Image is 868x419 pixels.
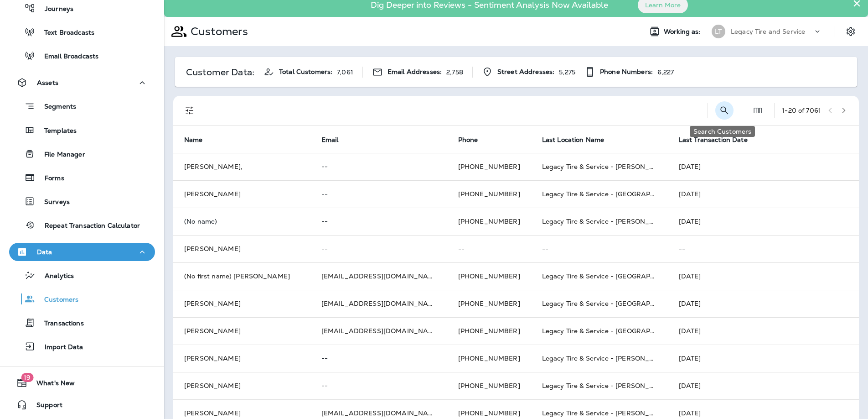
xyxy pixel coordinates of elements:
span: Legacy Tire & Service - [PERSON_NAME] (formerly Chelsea Tire Pros) [542,354,762,362]
p: -- [542,245,657,252]
button: Customers [9,289,155,309]
span: Last Transaction Date [679,136,748,144]
td: [PERSON_NAME] [173,180,310,208]
button: Data [9,243,155,261]
p: -- [321,218,436,225]
span: Name [184,136,215,144]
td: [PHONE_NUMBER] [447,345,531,372]
span: Total Customers: [279,68,332,76]
p: Customer Data: [186,68,254,76]
p: Email Broadcasts [35,52,98,61]
span: Legacy Tire & Service - [GEOGRAPHIC_DATA] (formerly Magic City Tire & Service) [542,299,799,308]
td: [PERSON_NAME] [173,317,310,345]
p: Journeys [36,5,73,14]
button: Transactions [9,313,155,332]
span: Legacy Tire & Service - [PERSON_NAME] (formerly Chelsea Tire Pros) [542,217,762,225]
p: 7,061 [337,68,353,76]
span: Phone Numbers: [600,68,653,76]
span: Legacy Tire & Service - [PERSON_NAME] (formerly Chelsea Tire Pros) [542,162,762,171]
td: [PERSON_NAME], [173,153,310,180]
button: Import Data [9,337,155,356]
button: Repeat Transaction Calculator [9,215,155,235]
p: Customers [35,296,78,304]
p: -- [458,245,520,252]
td: (No first name) [PERSON_NAME] [173,262,310,290]
p: -- [679,245,848,252]
p: Repeat Transaction Calculator [36,222,140,230]
span: Name [184,136,203,144]
span: What's New [27,379,75,390]
span: Phone [458,136,490,144]
button: Email Broadcasts [9,46,155,65]
td: [PERSON_NAME] [173,290,310,317]
td: [PHONE_NUMBER] [447,317,531,345]
p: Transactions [35,319,84,328]
span: Last Location Name [542,136,616,144]
span: Street Addresses: [497,68,554,76]
button: Analytics [9,266,155,285]
td: [DATE] [668,180,859,208]
div: Search Customers [690,126,755,137]
button: Templates [9,120,155,140]
button: Text Broadcasts [9,22,155,42]
button: Search Customers [715,101,734,120]
span: Legacy Tire & Service - [PERSON_NAME] (formerly Chelsea Tire Pros) [542,409,762,417]
td: [DATE] [668,372,859,399]
button: File Manager [9,144,155,163]
td: [PERSON_NAME] [173,235,310,262]
p: Forms [36,174,64,183]
span: Last Transaction Date [679,136,759,144]
p: Text Broadcasts [35,29,94,37]
p: 6,227 [657,68,674,76]
button: Assets [9,73,155,92]
button: 19What's New [9,374,155,392]
p: -- [321,163,436,170]
div: LT [712,25,725,38]
button: Surveys [9,192,155,211]
span: Phone [458,136,478,144]
td: [DATE] [668,208,859,235]
p: (No name) [184,218,300,225]
td: [PHONE_NUMBER] [447,180,531,208]
p: Customers [187,25,248,38]
p: Assets [37,79,58,86]
p: Templates [35,127,77,136]
p: Data [37,248,52,256]
span: Legacy Tire & Service - [PERSON_NAME] (formerly Chelsea Tire Pros) [542,382,762,390]
td: [EMAIL_ADDRESS][DOMAIN_NAME] [310,317,447,345]
p: -- [321,190,436,198]
td: [PHONE_NUMBER] [447,208,531,235]
button: Filters [181,101,199,120]
button: Edit Fields [749,101,767,120]
td: [DATE] [668,262,859,290]
span: Legacy Tire & Service - [GEOGRAPHIC_DATA] (formerly Magic City Tire & Service) [542,190,799,198]
p: Segments [35,103,76,112]
p: -- [321,245,436,252]
p: File Manager [35,151,85,159]
span: Email Addresses: [387,68,442,76]
span: Support [27,401,62,412]
p: -- [321,382,436,389]
span: Email [321,136,339,144]
button: Forms [9,168,155,187]
td: [DATE] [668,345,859,372]
td: [DATE] [668,290,859,317]
td: [PHONE_NUMBER] [447,153,531,180]
p: Analytics [36,272,74,281]
p: Surveys [35,198,70,207]
span: Legacy Tire & Service - [GEOGRAPHIC_DATA] (formerly Chalkville Auto & Tire Service) [542,327,814,335]
span: Working as: [664,28,703,36]
span: Legacy Tire & Service - [GEOGRAPHIC_DATA] (formerly Magic City Tire & Service) [542,272,799,280]
p: Dig Deeper into Reviews - Sentiment Analysis Now Available [344,4,635,6]
button: Settings [842,23,859,40]
td: [PHONE_NUMBER] [447,262,531,290]
p: 2,758 [446,68,463,76]
p: 5,275 [559,68,575,76]
button: Segments [9,96,155,116]
span: 19 [21,373,33,382]
button: Support [9,396,155,414]
span: Last Location Name [542,136,604,144]
td: [PERSON_NAME] [173,345,310,372]
p: -- [321,355,436,362]
p: Import Data [36,343,83,352]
